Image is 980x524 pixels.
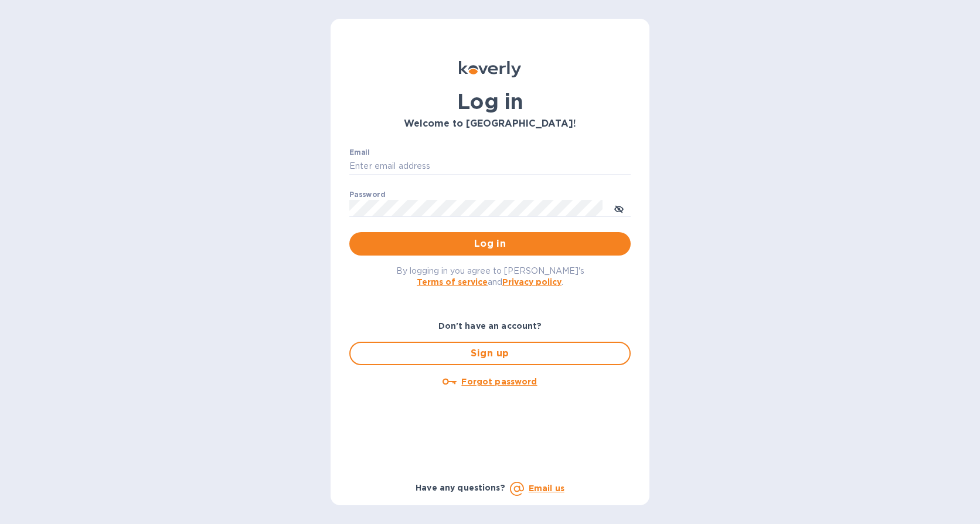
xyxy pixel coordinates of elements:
[438,321,542,331] b: Don't have an account?
[607,196,631,220] button: toggle password visibility
[349,89,631,114] h1: Log in
[396,266,584,287] span: By logging in you agree to [PERSON_NAME]'s and .
[349,191,385,198] label: Password
[360,346,620,360] span: Sign up
[459,61,521,77] img: Koverly
[349,149,370,156] label: Email
[359,237,621,251] span: Log in
[461,377,537,386] u: Forgot password
[502,277,562,287] a: Privacy policy
[529,484,564,493] a: Email us
[349,232,631,256] button: Log in
[349,118,631,130] h3: Welcome to [GEOGRAPHIC_DATA]!
[349,342,631,365] button: Sign up
[349,158,631,175] input: Enter email address
[416,483,505,492] b: Have any questions?
[417,277,488,287] a: Terms of service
